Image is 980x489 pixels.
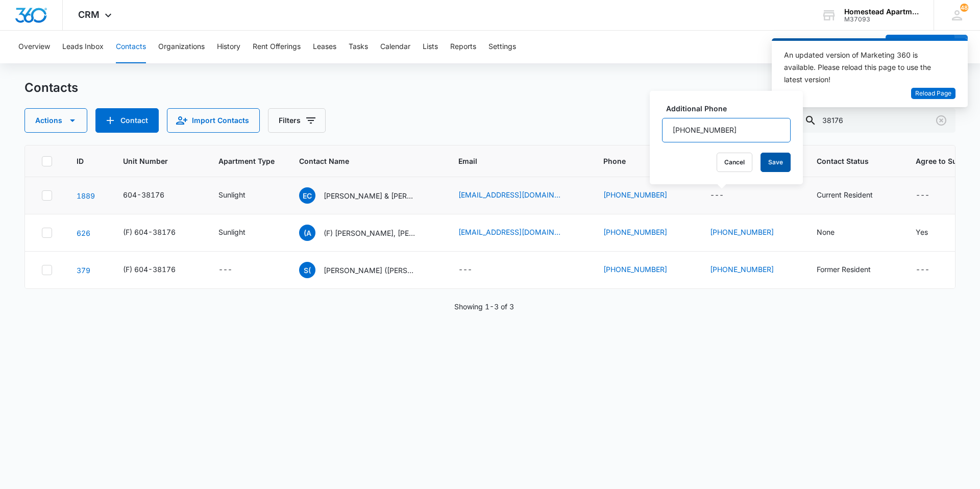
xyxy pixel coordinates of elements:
[299,262,434,278] div: Contact Name - Steven (Tyler) & Abigail Noblitt - Select to Edit Field
[77,191,95,200] a: Navigate to contact details page for Elizabeth Cramer & Alyssa Sopenasky
[324,228,415,238] p: (F) [PERSON_NAME], [PERSON_NAME], & [PERSON_NAME]
[916,227,928,237] div: Yes
[299,225,315,241] span: (A
[603,227,667,237] a: [PHONE_NUMBER]
[218,227,246,237] div: Sunlight
[844,8,919,16] div: account name
[349,31,368,63] button: Tasks
[77,266,90,275] a: Navigate to contact details page for Steven (Tyler) & Abigail Noblitt
[24,80,78,95] h1: Contacts
[324,190,415,201] p: [PERSON_NAME] & [PERSON_NAME]
[817,227,835,237] div: None
[158,31,205,63] button: Organizations
[218,264,232,276] div: ---
[603,156,671,166] span: Phone
[218,227,264,239] div: Apartment Type - Sunlight - Select to Edit Field
[916,264,948,276] div: Agree to Subscribe - - Select to Edit Field
[603,189,667,200] a: [PHONE_NUMBER]
[911,88,955,100] button: Reload Page
[817,156,876,166] span: Contact Status
[916,264,929,276] div: ---
[218,264,251,276] div: Apartment Type - - Select to Edit Field
[960,4,968,12] span: 48
[299,187,315,204] span: EC
[253,31,301,63] button: Rent Offerings
[299,262,315,278] span: S(
[710,189,742,202] div: Additional Phone - - Select to Edit Field
[123,227,194,239] div: Unit Number - (F) 604-38176 - Select to Edit Field
[458,264,491,276] div: Email - - Select to Edit Field
[817,264,871,275] div: Former Resident
[268,108,326,133] button: Filters
[603,189,685,202] div: Phone - (970) 405-7374 - Select to Edit Field
[218,189,246,200] div: Sunlight
[784,49,943,86] div: An updated version of Marketing 360 is available. Please reload this page to use the latest version!
[817,189,873,200] div: Current Resident
[299,225,434,241] div: Contact Name - (F) Ashton Gonzales, Christine Walker, & Brendon Gonzales - Select to Edit Field
[458,189,560,200] a: [EMAIL_ADDRESS][DOMAIN_NAME]
[18,31,50,63] button: Overview
[313,31,336,63] button: Leases
[423,31,438,63] button: Lists
[458,189,579,202] div: Email - lizcramer24@gmail.com - Select to Edit Field
[123,264,176,275] div: (F) 604-38176
[217,31,240,63] button: History
[933,112,949,129] button: Clear
[844,16,919,23] div: account id
[123,189,183,202] div: Unit Number - 604-38176 - Select to Edit Field
[710,227,774,237] a: [PHONE_NUMBER]
[458,227,579,239] div: Email - canyonzales2020@gmail.com - Select to Edit Field
[458,227,560,237] a: [EMAIL_ADDRESS][DOMAIN_NAME]
[916,189,929,202] div: ---
[24,108,87,133] button: Actions
[299,156,419,166] span: Contact Name
[458,264,472,276] div: ---
[77,156,84,166] span: ID
[796,108,955,133] input: Search Contacts
[817,264,889,276] div: Contact Status - Former Resident - Select to Edit Field
[123,156,194,166] span: Unit Number
[324,265,415,276] p: [PERSON_NAME] ([PERSON_NAME]) & [PERSON_NAME]
[95,108,159,133] button: Add Contact
[123,264,194,276] div: Unit Number - (F) 604-38176 - Select to Edit Field
[458,156,564,166] span: Email
[915,89,951,99] span: Reload Page
[218,189,264,202] div: Apartment Type - Sunlight - Select to Edit Field
[817,189,891,202] div: Contact Status - Current Resident - Select to Edit Field
[450,31,476,63] button: Reports
[603,264,667,275] a: [PHONE_NUMBER]
[960,4,968,12] div: notifications count
[454,301,514,312] p: Showing 1-3 of 3
[710,189,724,202] div: ---
[717,153,752,172] button: Cancel
[62,31,104,63] button: Leads Inbox
[886,35,954,59] button: Add Contact
[77,229,90,237] a: Navigate to contact details page for (F) Ashton Gonzales, Christine Walker, & Brendon Gonzales
[710,227,792,239] div: Additional Phone - (303) 908-3834 - Select to Edit Field
[380,31,410,63] button: Calendar
[123,189,164,200] div: 604-38176
[218,156,275,166] span: Apartment Type
[603,227,685,239] div: Phone - (970) 443-1531 - Select to Edit Field
[710,264,792,276] div: Additional Phone - (719) 439-4323 - Select to Edit Field
[662,118,791,142] input: Additional Phone
[817,227,853,239] div: Contact Status - None - Select to Edit Field
[78,9,100,20] span: CRM
[916,189,948,202] div: Agree to Subscribe - - Select to Edit Field
[916,227,946,239] div: Agree to Subscribe - Yes - Select to Edit Field
[710,264,774,275] a: [PHONE_NUMBER]
[299,187,434,204] div: Contact Name - Elizabeth Cramer & Alyssa Sopenasky - Select to Edit Field
[123,227,176,237] div: (F) 604-38176
[761,153,791,172] button: Save
[167,108,260,133] button: Import Contacts
[116,31,146,63] button: Contacts
[666,103,795,114] label: Additional Phone
[603,264,685,276] div: Phone - (719) 650-8748 - Select to Edit Field
[488,31,516,63] button: Settings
